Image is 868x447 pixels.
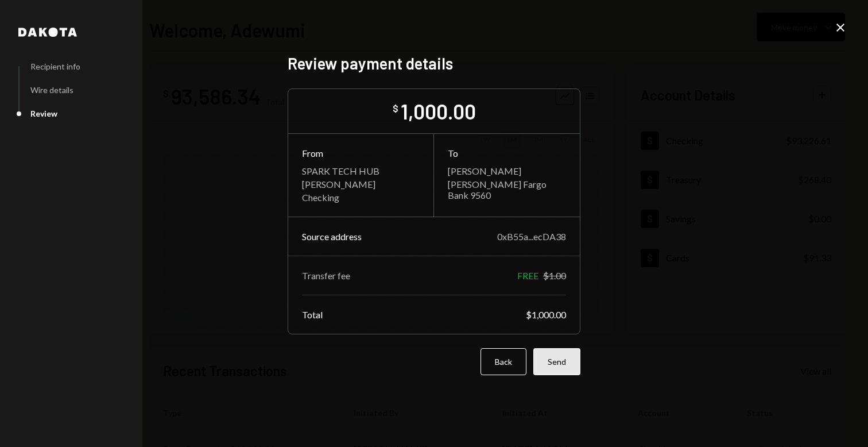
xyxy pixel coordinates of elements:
div: Recipient info [30,61,80,71]
div: $1.00 [543,270,566,281]
div: [PERSON_NAME] Fargo Bank 9560 [448,179,566,201]
button: Send [533,348,580,375]
div: 1,000.00 [401,98,476,124]
div: Checking [302,192,420,203]
div: Source address [302,231,362,242]
div: 0xB55a...ecDA38 [497,231,566,242]
h2: Review payment details [288,52,580,75]
div: [PERSON_NAME] [448,165,566,176]
div: Transfer fee [302,270,350,281]
div: Wire details [30,85,73,95]
div: $ [393,103,398,114]
div: $1,000.00 [526,309,566,320]
div: Review [30,109,57,118]
button: Back [480,348,526,375]
div: From [302,148,420,159]
div: Total [302,309,323,320]
div: FREE [517,270,538,281]
div: To [448,148,566,159]
div: [PERSON_NAME] [302,179,420,190]
div: SPARK TECH HUB [302,165,420,176]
